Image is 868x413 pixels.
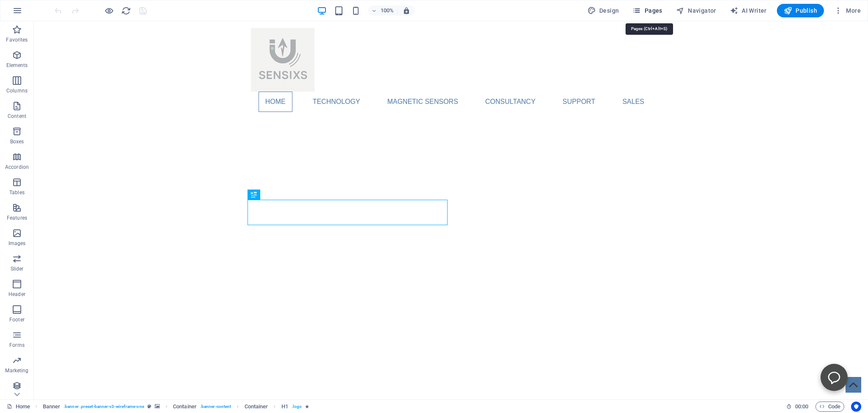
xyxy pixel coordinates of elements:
span: 00 00 [795,402,808,412]
p: Header [8,291,25,298]
button: Open chatbot window [787,343,814,370]
button: Design [584,4,623,17]
i: This element contains a background [155,404,160,409]
p: Features [7,215,27,221]
p: Marketing [5,367,28,374]
span: Design [587,6,619,15]
span: Click to select. Double-click to edit [245,402,268,412]
i: Element contains an animation [305,404,309,409]
p: Accordion [5,164,29,170]
p: Footer [9,316,25,323]
span: . banner-content [200,402,231,412]
button: Usercentrics [851,402,861,412]
p: Columns [6,87,28,94]
p: Slider [11,265,24,272]
p: Content [8,113,26,120]
p: Boxes [10,138,24,145]
button: Navigator [673,4,720,17]
button: Pages [629,4,665,17]
i: Reload page [121,6,131,16]
span: . logo [292,402,302,412]
nav: breadcrumb [43,402,309,412]
span: Navigator [676,6,716,15]
p: Forms [9,342,25,349]
span: Click to select. Double-click to edit [173,402,197,412]
h6: Session time [786,402,809,412]
span: Publish [784,6,817,15]
button: 100% [368,6,398,16]
h6: 100% [381,6,394,16]
span: . banner .preset-banner-v3-wireframe-one [64,402,144,412]
i: This element is a customizable preset [147,404,151,409]
span: More [834,6,861,15]
span: : [801,403,802,410]
button: Publish [777,4,824,17]
span: AI Writer [730,6,767,15]
a: Click to cancel selection. Double-click to open Pages [7,402,30,412]
span: Click to select. Double-click to edit [43,402,61,412]
span: Click to select. Double-click to edit [281,402,288,412]
p: Elements [6,62,28,69]
button: More [831,4,864,17]
span: Code [819,402,840,412]
p: Images [8,240,26,247]
p: Favorites [6,36,28,43]
button: AI Writer [726,4,770,17]
button: reload [121,6,131,16]
button: Code [815,402,844,412]
p: Tables [9,189,25,196]
span: Pages [632,6,662,15]
i: On resize automatically adjust zoom level to fit chosen device. [403,7,410,14]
